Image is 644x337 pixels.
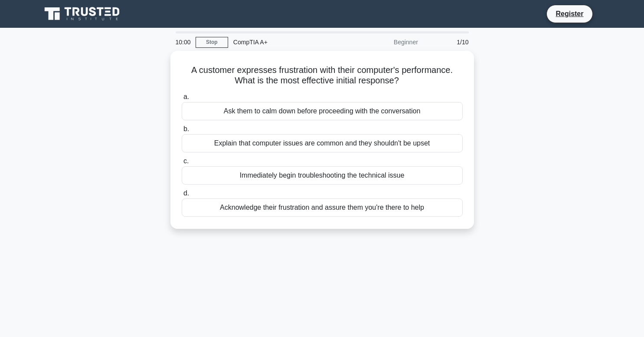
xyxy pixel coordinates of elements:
h5: A customer expresses frustration with their computer's performance. What is the most effective in... [181,65,464,86]
div: 1/10 [423,33,474,51]
span: d. [183,189,189,197]
a: Register [550,8,588,19]
div: Acknowledge their frustration and assure them you're there to help [182,198,463,217]
div: Immediately begin troubleshooting the technical issue [182,166,463,185]
a: Stop [196,37,228,48]
div: Ask them to calm down before proceeding with the conversation [182,102,463,120]
div: 10:00 [170,33,196,51]
span: a. [183,93,189,100]
div: Explain that computer issues are common and they shouldn't be upset [182,134,463,152]
span: c. [183,157,189,165]
span: b. [183,125,189,132]
div: Beginner [347,33,423,51]
div: CompTIA A+ [228,33,347,51]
